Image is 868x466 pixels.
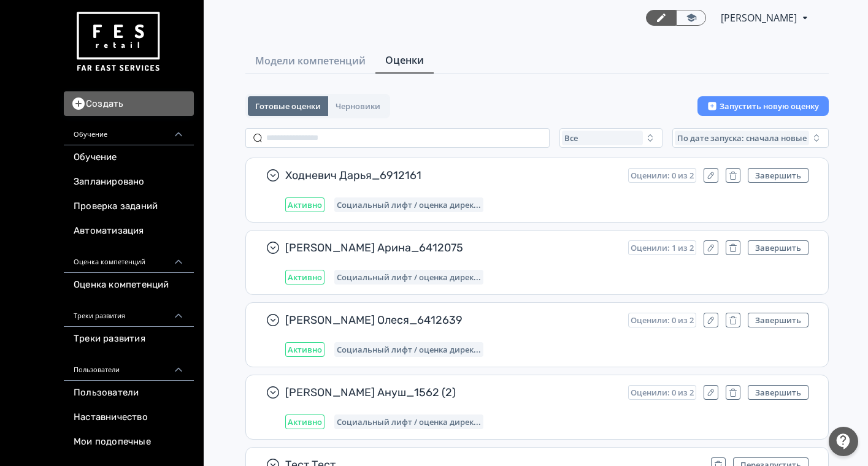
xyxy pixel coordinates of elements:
span: Оценили: 0 из 2 [631,388,694,397]
a: Мои подопечные [64,430,194,454]
span: [PERSON_NAME] Олеся_6412639 [285,313,618,327]
span: Социальный лифт / оценка директора магазина [337,345,481,354]
span: По дате запуска: сначала новые [677,133,807,143]
a: Переключиться в режим ученика [676,10,706,26]
div: Пользователи [64,351,194,381]
span: Социальный лифт / оценка директора магазина [337,417,481,427]
a: Наставничество [64,405,194,430]
button: Все [559,128,663,148]
span: Черновики [336,101,380,111]
div: Оценка компетенций [64,243,194,273]
span: Оценили: 1 из 2 [631,243,694,253]
button: Черновики [328,96,388,116]
button: По дате запуска: сначала новые [672,128,829,148]
button: Завершить [748,240,808,255]
div: Обучение [64,116,194,145]
span: Светлана Илюхина [721,10,799,25]
a: Обучение [64,145,194,170]
button: Запустить новую оценку [697,96,829,116]
span: [PERSON_NAME] Ануш_1562 (2) [285,385,618,400]
span: Ходневич Дарья_6912161 [285,168,618,183]
a: Запланировано [64,170,194,194]
a: Треки развития [64,327,194,351]
button: Завершить [748,385,808,400]
span: Оценили: 0 из 2 [631,170,694,180]
a: Автоматизация [64,219,194,243]
button: Готовые оценки [248,96,328,116]
img: https://files.teachbase.ru/system/account/57463/logo/medium-936fc5084dd2c598f50a98b9cbe0469a.png [74,7,162,77]
div: Треки развития [64,297,194,327]
span: Оценки [385,53,424,67]
button: Создать [64,91,194,116]
button: Завершить [748,168,808,183]
span: Все [564,133,578,143]
a: Проверка заданий [64,194,194,219]
a: Оценка компетенций [64,273,194,297]
span: Активно [288,345,322,354]
a: Пользователи [64,381,194,405]
span: Активно [288,272,322,282]
span: Активно [288,417,322,427]
span: Модели компетенций [255,53,366,68]
span: Оценили: 0 из 2 [631,315,694,325]
span: Социальный лифт / оценка директора магазина [337,272,481,282]
span: [PERSON_NAME] Арина_6412075 [285,240,618,255]
span: Готовые оценки [255,101,321,111]
span: Активно [288,200,322,210]
button: Завершить [748,313,808,327]
span: Социальный лифт / оценка директора магазина [337,200,481,210]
